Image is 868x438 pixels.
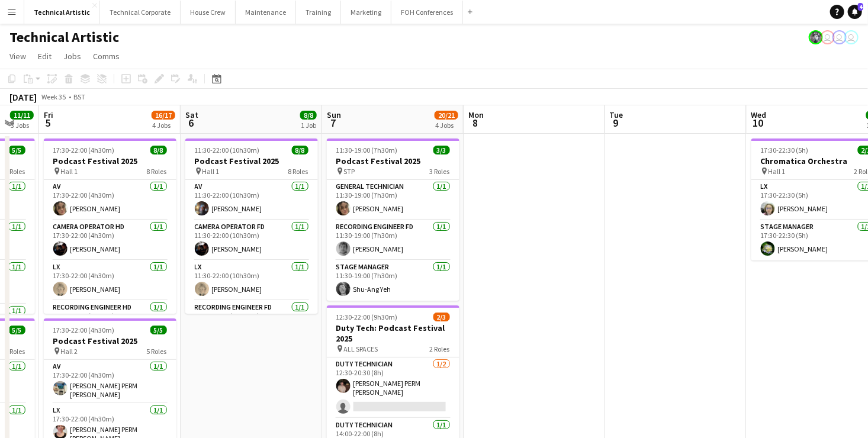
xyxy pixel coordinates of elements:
[821,30,835,44] app-user-avatar: Sally PERM Pochciol
[63,51,81,62] span: Jobs
[468,109,484,120] span: Mon
[858,3,863,11] span: 4
[9,146,25,154] span: 5/5
[11,121,33,130] div: 3 Jobs
[292,146,308,154] span: 8/8
[44,301,176,344] app-card-role: Recording Engineer HD1/117:30-22:00 (4h30m)
[750,116,767,130] span: 10
[147,347,167,356] span: 5 Roles
[44,180,176,220] app-card-role: AV1/117:30-22:00 (4h30m)[PERSON_NAME]
[344,344,378,353] span: ALL SPACES
[433,146,450,154] span: 3/3
[9,51,26,62] span: View
[336,146,398,154] span: 11:30-19:00 (7h30m)
[430,167,450,176] span: 3 Roles
[88,49,124,64] a: Comms
[185,220,318,260] app-card-role: Camera Operator FD1/111:30-22:00 (10h30m)[PERSON_NAME]
[327,156,459,166] h3: Podcast Festival 2025
[848,5,862,19] a: 4
[325,116,341,130] span: 7
[93,51,120,62] span: Comms
[147,167,167,176] span: 8 Roles
[327,323,459,344] h3: Duty Tech: Podcast Festival 2025
[5,49,31,64] a: View
[391,1,463,24] button: FOH Conferences
[5,167,25,176] span: 5 Roles
[10,111,34,120] span: 11/11
[59,49,86,64] a: Jobs
[832,30,847,44] app-user-avatar: Liveforce Admin
[9,91,37,103] div: [DATE]
[327,139,459,301] app-job-card: 11:30-19:00 (7h30m)3/3Podcast Festival 2025 STP3 RolesGeneral Technician1/111:30-19:00 (7h30m)[PE...
[150,146,167,154] span: 8/8
[73,92,85,101] div: BST
[100,1,181,24] button: Technical Corporate
[185,156,318,166] h3: Podcast Festival 2025
[301,121,316,130] div: 1 Job
[150,326,167,334] span: 5/5
[152,121,175,130] div: 4 Jobs
[42,116,53,130] span: 5
[53,326,115,334] span: 17:30-22:00 (4h30m)
[344,167,355,176] span: STP
[184,116,198,130] span: 6
[769,167,786,176] span: Hall 1
[327,220,459,260] app-card-role: Recording Engineer FD1/111:30-19:00 (7h30m)[PERSON_NAME]
[185,301,318,341] app-card-role: Recording Engineer FD1/111:30-22:00 (10h30m)
[288,167,308,176] span: 8 Roles
[185,260,318,301] app-card-role: LX1/111:30-22:00 (10h30m)[PERSON_NAME]
[185,139,318,314] app-job-card: 11:30-22:00 (10h30m)8/8Podcast Festival 2025 Hall 18 RolesAV1/111:30-22:00 (10h30m)[PERSON_NAME]C...
[44,156,176,166] h3: Podcast Festival 2025
[44,139,176,314] app-job-card: 17:30-22:00 (4h30m)8/8Podcast Festival 2025 Hall 18 RolesAV1/117:30-22:00 (4h30m)[PERSON_NAME]Cam...
[327,109,341,120] span: Sun
[44,220,176,260] app-card-role: Camera Operator HD1/117:30-22:00 (4h30m)[PERSON_NAME]
[202,167,220,176] span: Hall 1
[9,326,25,334] span: 5/5
[751,109,767,120] span: Wed
[33,49,56,64] a: Edit
[44,360,176,404] app-card-role: AV1/117:30-22:00 (4h30m)[PERSON_NAME] PERM [PERSON_NAME]
[430,344,450,353] span: 2 Roles
[38,51,52,62] span: Edit
[185,109,198,120] span: Sat
[39,92,69,101] span: Week 35
[5,347,25,356] span: 5 Roles
[433,313,450,321] span: 2/3
[761,146,809,154] span: 17:30-22:30 (5h)
[610,109,623,120] span: Tue
[300,111,317,120] span: 8/8
[608,116,623,130] span: 9
[435,111,458,120] span: 20/21
[327,180,459,220] app-card-role: General Technician1/111:30-19:00 (7h30m)[PERSON_NAME]
[435,121,458,130] div: 4 Jobs
[44,260,176,301] app-card-role: LX1/117:30-22:00 (4h30m)[PERSON_NAME]
[44,109,53,120] span: Fri
[467,116,484,130] span: 8
[9,28,119,46] h1: Technical Artistic
[53,146,115,154] span: 17:30-22:00 (4h30m)
[327,358,459,418] app-card-role: Duty Technician1/212:30-20:30 (8h)[PERSON_NAME] PERM [PERSON_NAME]
[152,111,175,120] span: 16/17
[61,167,78,176] span: Hall 1
[181,1,236,24] button: House Crew
[844,30,859,44] app-user-avatar: Liveforce Admin
[195,146,260,154] span: 11:30-22:00 (10h30m)
[336,313,398,321] span: 12:30-22:00 (9h30m)
[44,336,176,346] h3: Podcast Festival 2025
[24,1,100,24] button: Technical Artistic
[341,1,391,24] button: Marketing
[809,30,823,44] app-user-avatar: Krisztian PERM Vass
[185,180,318,220] app-card-role: AV1/111:30-22:00 (10h30m)[PERSON_NAME]
[236,1,296,24] button: Maintenance
[327,260,459,301] app-card-role: Stage Manager1/111:30-19:00 (7h30m)Shu-Ang Yeh
[61,347,78,356] span: Hall 2
[296,1,341,24] button: Training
